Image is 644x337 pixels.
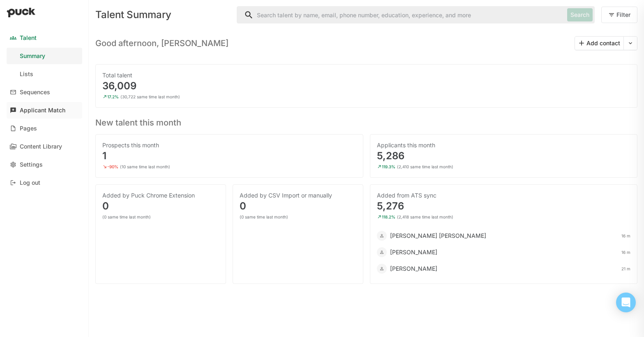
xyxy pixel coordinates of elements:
[20,89,50,96] div: Sequences
[102,201,219,211] div: 0
[102,71,630,79] div: Total talent
[95,10,230,20] div: Talent Summary
[20,143,62,150] div: Content Library
[20,125,37,132] div: Pages
[616,293,636,312] div: Open Intercom Messenger
[377,141,631,149] div: Applicants this month
[382,164,395,169] div: 119.3%
[397,164,453,169] div: (2,410 same time last month)
[621,233,630,238] div: 16 m
[397,214,453,219] div: (2,418 same time last month)
[95,114,637,128] h3: New talent this month
[601,7,637,23] button: Filter
[377,201,631,211] div: 5,276
[7,138,82,155] a: Content Library
[20,53,45,60] div: Summary
[20,107,65,114] div: Applicant Match
[102,151,356,161] div: 1
[390,232,486,240] div: [PERSON_NAME] [PERSON_NAME]
[102,191,219,200] div: Added by Puck Chrome Extension
[621,250,630,255] div: 16 m
[7,156,82,173] a: Settings
[20,179,40,186] div: Log out
[107,164,118,169] div: -90%
[102,214,151,219] div: (0 same time last month)
[240,191,356,200] div: Added by CSV Import or manually
[240,201,356,211] div: 0
[20,35,37,42] div: Talent
[390,265,437,273] div: [PERSON_NAME]
[7,120,82,137] a: Pages
[382,214,395,219] div: 118.2%
[20,161,43,168] div: Settings
[7,66,82,82] a: Lists
[575,37,623,50] button: Add contact
[621,266,630,271] div: 21 m
[237,7,564,23] input: Search
[7,30,82,46] a: Talent
[240,214,288,219] div: (0 same time last month)
[7,84,82,100] a: Sequences
[20,71,33,78] div: Lists
[102,141,356,149] div: Prospects this month
[7,102,82,119] a: Applicant Match
[95,38,229,48] h3: Good afternoon, [PERSON_NAME]
[377,151,631,161] div: 5,286
[120,94,180,99] div: (30,722 same time last month)
[107,94,119,99] div: 17.2%
[102,81,630,91] div: 36,009
[7,48,82,64] a: Summary
[120,164,170,169] div: (10 same time last month)
[390,248,437,256] div: [PERSON_NAME]
[377,191,631,200] div: Added from ATS sync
